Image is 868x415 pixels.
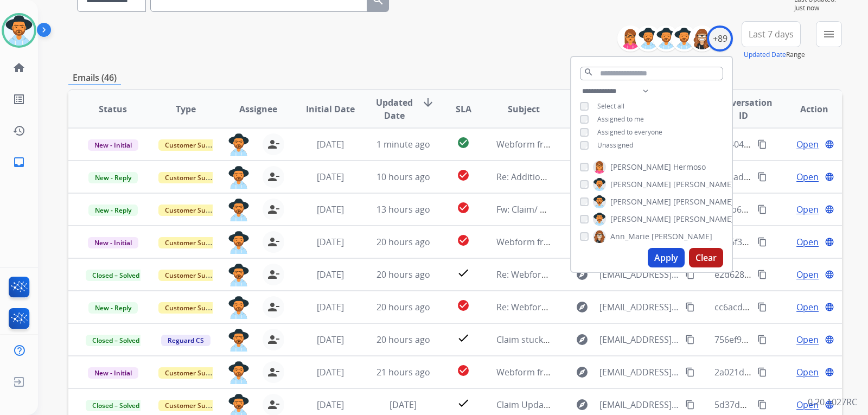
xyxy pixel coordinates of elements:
mat-icon: person_remove [267,301,280,314]
span: 20 hours ago [376,236,430,248]
mat-icon: language [825,335,834,344]
mat-icon: language [825,172,834,182]
span: New - Reply [88,302,138,314]
span: Open [796,268,819,281]
mat-icon: explore [576,366,589,379]
span: Customer Support [158,139,229,151]
mat-icon: person_remove [267,235,280,248]
span: Open [796,170,819,183]
mat-icon: explore [576,268,589,281]
span: New - Reply [88,205,138,216]
mat-icon: language [825,139,834,149]
span: Closed – Solved [86,400,146,411]
mat-icon: content_copy [757,302,767,312]
img: avatar [4,15,34,46]
img: agent-avatar [228,264,250,286]
span: Webform from [EMAIL_ADDRESS][DOMAIN_NAME] on [DATE] [496,138,742,150]
mat-icon: explore [576,398,589,411]
span: [EMAIL_ADDRESS][DOMAIN_NAME] [599,301,679,314]
mat-icon: inbox [12,156,25,169]
span: Fw: Claim/ Contract Photos [496,203,607,215]
mat-icon: content_copy [757,400,767,410]
mat-icon: language [825,302,834,312]
span: Just now [794,4,842,12]
span: Webform from [EMAIL_ADDRESS][DOMAIN_NAME] on [DATE] [496,366,742,378]
span: New - Initial [88,237,138,248]
span: Customer Support [158,205,229,216]
span: Initial Date [306,103,355,116]
span: 20 hours ago [376,301,430,313]
span: Hermoso [673,162,706,173]
span: New - Reply [88,172,138,183]
mat-icon: language [825,205,834,214]
button: Clear [689,248,723,267]
span: Open [796,333,819,346]
span: Range [744,50,805,59]
mat-icon: person_remove [267,268,280,281]
mat-icon: check_circle [457,299,470,312]
span: Open [796,301,819,314]
mat-icon: home [12,61,25,74]
mat-icon: person_remove [267,333,280,346]
span: 1 minute ago [376,138,430,150]
mat-icon: explore [576,301,589,314]
span: Closed – Solved [86,270,146,281]
span: Updated Date [376,96,413,122]
mat-icon: person_remove [267,138,280,151]
span: Open [796,203,819,216]
span: [PERSON_NAME] [673,179,734,190]
span: Customer Support [158,270,229,281]
span: [DATE] [390,399,417,411]
img: agent-avatar [228,329,250,352]
span: Open [796,366,819,379]
span: [DATE] [317,301,344,313]
mat-icon: language [825,237,834,247]
span: [EMAIL_ADDRESS][DOMAIN_NAME] [599,398,679,411]
span: Assigned to everyone [597,127,662,137]
img: agent-avatar [228,199,250,221]
span: Re: Webform from [EMAIL_ADDRESS][DOMAIN_NAME] on [DATE] [496,269,757,280]
span: Claim stuck in preparing [496,334,596,346]
mat-icon: language [825,367,834,377]
span: 20 hours ago [376,269,430,280]
mat-icon: arrow_downward [422,96,435,109]
mat-icon: check_circle [457,136,470,149]
mat-icon: content_copy [757,237,767,247]
span: [DATE] [317,203,344,215]
p: 0.20.1027RC [808,395,857,408]
span: Reguard CS [161,335,210,346]
span: Ann_Marie [610,231,649,242]
mat-icon: content_copy [685,400,695,410]
span: Assigned to me [597,114,644,124]
span: Open [796,138,819,151]
span: [PERSON_NAME] [652,231,712,242]
span: Type [176,103,196,116]
mat-icon: check [457,331,470,344]
mat-icon: content_copy [685,270,695,279]
span: Closed – Solved [86,335,146,346]
mat-icon: language [825,270,834,279]
span: 10 hours ago [376,171,430,183]
mat-icon: person_remove [267,398,280,411]
img: agent-avatar [228,231,250,254]
img: agent-avatar [228,361,250,384]
span: [EMAIL_ADDRESS][DOMAIN_NAME] [599,333,679,346]
mat-icon: content_copy [757,172,767,182]
mat-icon: check [457,397,470,410]
mat-icon: list_alt [12,93,25,106]
mat-icon: check_circle [457,364,470,377]
span: 13 hours ago [376,203,430,215]
mat-icon: person_remove [267,203,280,216]
span: [PERSON_NAME] [610,162,671,173]
img: agent-avatar [228,296,250,319]
span: [DATE] [317,366,344,378]
span: Open [796,235,819,248]
span: Re: Additional Information [496,171,604,183]
span: New - Initial [88,139,138,151]
mat-icon: explore [576,333,589,346]
span: Claim Update [496,399,552,411]
mat-icon: search [584,67,593,77]
span: Customer Support [158,237,229,248]
span: Open [796,398,819,411]
mat-icon: person_remove [267,170,280,183]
